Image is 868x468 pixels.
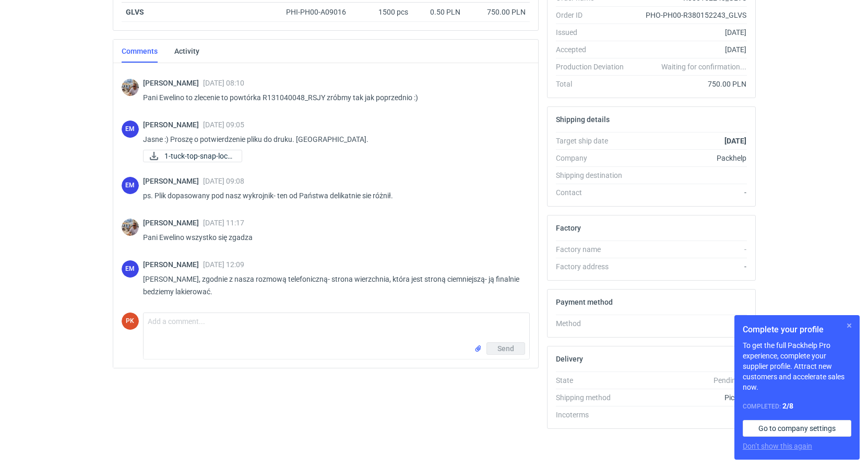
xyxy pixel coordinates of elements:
[632,153,747,163] div: Packhelp
[174,40,199,63] a: Activity
[556,187,632,198] div: Contact
[143,219,203,227] span: [PERSON_NAME]
[556,44,632,55] div: Accepted
[743,323,851,336] h1: Complete your profile
[556,318,632,329] div: Method
[143,79,203,87] span: [PERSON_NAME]
[556,10,632,20] div: Order ID
[632,318,747,329] div: -
[122,177,139,194] div: Ewelina Macek
[632,410,747,420] div: -
[556,298,613,306] h2: Payment method
[843,319,855,332] button: Skip for now
[556,392,632,403] div: Shipping method
[122,177,139,194] figcaption: EM
[122,121,139,138] div: Ewelina Macek
[497,345,514,352] span: Send
[632,27,747,38] div: [DATE]
[203,79,244,87] span: [DATE] 08:10
[143,189,521,202] p: ps. Plik dopasowany pod nasz wykrojnik- ten od Państwa delikatnie sie różnił.
[122,121,139,138] figcaption: EM
[122,40,158,63] a: Comments
[122,313,139,330] figcaption: PK
[632,392,747,403] div: Pickup
[469,7,526,17] div: 750.00 PLN
[632,44,747,55] div: [DATE]
[724,137,746,145] strong: [DATE]
[143,273,521,298] p: [PERSON_NAME], zgodnie z nasza rozmową telefoniczną- strona wierzchnia, która jest stroną ciemnie...
[143,150,242,162] a: 1-tuck-top-snap-lock...
[743,340,851,392] p: To get the full Packhelp Pro experience, complete your supplier profile. Attract new customers an...
[143,177,203,185] span: [PERSON_NAME]
[632,244,747,255] div: -
[556,153,632,163] div: Company
[286,7,356,17] div: PHI-PH00-A09016
[122,219,139,236] img: Michał Palasek
[556,170,632,181] div: Shipping destination
[632,187,747,198] div: -
[164,150,233,162] span: 1-tuck-top-snap-lock...
[417,7,460,17] div: 0.50 PLN
[556,375,632,386] div: State
[556,115,610,124] h2: Shipping details
[556,27,632,38] div: Issued
[556,224,581,232] h2: Factory
[143,231,521,244] p: Pani Ewelino wszystko się zgadza
[143,91,521,104] p: Pani Ewelino to zlecenie to powtórka R131040048_RSJY zróbmy tak jak poprzednio :)
[556,410,632,420] div: Incoterms
[632,10,747,20] div: PHO-PH00-R380152243_GLVS
[360,3,412,22] div: 1500 pcs
[126,8,144,16] strong: GLVS
[632,79,747,89] div: 750.00 PLN
[714,376,746,385] em: Pending...
[203,177,244,185] span: [DATE] 09:08
[556,244,632,255] div: Factory name
[661,62,746,72] em: Waiting for confirmation...
[122,260,139,278] figcaption: EM
[556,79,632,89] div: Total
[122,79,139,96] img: Michał Palasek
[143,121,203,129] span: [PERSON_NAME]
[556,261,632,272] div: Factory address
[122,313,139,330] div: Paulina Kempara
[556,62,632,72] div: Production Deviation
[556,355,583,363] h2: Delivery
[632,261,747,272] div: -
[203,219,244,227] span: [DATE] 11:17
[203,260,244,269] span: [DATE] 12:09
[743,441,812,451] button: Don’t show this again
[143,150,242,162] div: 1-tuck-top-snap-lock-bottom-57x57x92-mm.pdf-tuck-top-snap-lock-bottom-57x57x92-mm.p1.pdf
[743,401,851,412] div: Completed:
[122,260,139,278] div: Ewelina Macek
[143,133,521,146] p: Jasne :) Proszę o potwierdzenie pliku do druku. [GEOGRAPHIC_DATA].
[143,260,203,269] span: [PERSON_NAME]
[743,420,851,437] a: Go to company settings
[203,121,244,129] span: [DATE] 09:05
[782,402,793,410] strong: 2 / 8
[556,136,632,146] div: Target ship date
[486,342,525,355] button: Send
